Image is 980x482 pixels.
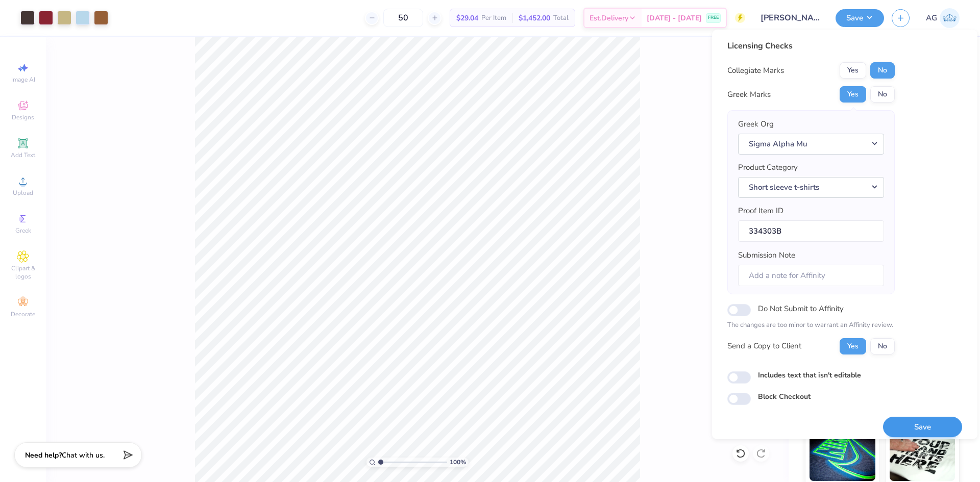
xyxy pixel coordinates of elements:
button: Sigma Alpha Mu [738,134,884,155]
p: The changes are too minor to warrant an Affinity review. [727,320,895,331]
span: Designs [12,113,34,121]
button: No [870,62,895,79]
span: FREE [708,14,719,21]
span: Clipart & logos [5,264,41,281]
span: AG [926,12,937,24]
span: Per Item [481,13,506,23]
label: Proof Item ID [738,205,783,217]
div: Greek Marks [727,89,771,100]
input: – – [383,9,423,27]
input: Untitled Design [753,8,828,28]
span: Greek [15,226,31,235]
div: Licensing Checks [727,40,895,52]
span: [DATE] - [DATE] [647,13,702,23]
a: AG [926,8,960,28]
span: $1,452.00 [519,13,550,23]
button: No [870,338,895,354]
div: Collegiate Marks [727,65,784,77]
label: Includes text that isn't editable [758,370,861,380]
label: Greek Org [738,118,774,130]
span: Add Text [11,151,35,159]
button: Save [883,417,962,438]
input: Add a note for Affinity [738,265,884,287]
span: Chat with us. [62,450,105,460]
span: Image AI [11,75,35,84]
label: Submission Note [738,249,795,261]
button: No [870,86,895,103]
span: Est. Delivery [590,13,628,23]
button: Save [836,9,884,27]
span: Total [553,13,569,23]
button: Short sleeve t-shirts [738,177,884,198]
strong: Need help? [25,450,62,460]
label: Do Not Submit to Affinity [758,302,844,315]
label: Product Category [738,162,798,173]
img: Water based Ink [890,430,955,481]
button: Yes [840,338,866,354]
span: Decorate [11,310,35,318]
button: Yes [840,62,866,79]
button: Yes [840,86,866,103]
div: Send a Copy to Client [727,340,801,352]
span: 100 % [450,458,466,467]
label: Block Checkout [758,391,811,402]
span: Upload [13,189,33,197]
img: Aljosh Eyron Garcia [940,8,960,28]
img: Glow in the Dark Ink [810,430,875,481]
span: $29.04 [456,13,478,23]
